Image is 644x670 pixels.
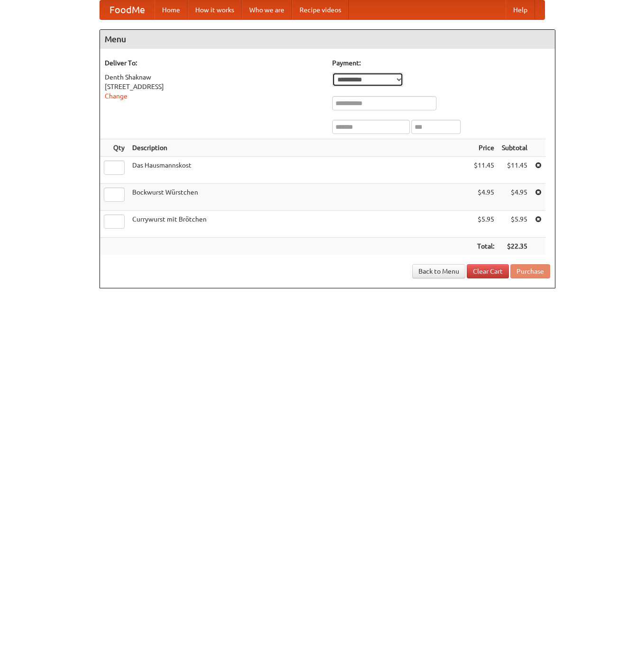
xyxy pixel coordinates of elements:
h4: Menu [100,30,555,49]
td: $5.95 [498,211,531,238]
th: $22.35 [498,238,531,255]
a: How it works [188,0,242,19]
h5: Payment: [332,58,550,68]
th: Price [470,139,498,157]
td: Bockwurst Würstchen [128,184,470,211]
th: Total: [470,238,498,255]
a: Who we are [242,0,292,19]
td: $4.95 [498,184,531,211]
td: Currywurst mit Brötchen [128,211,470,238]
td: $5.95 [470,211,498,238]
th: Qty [100,139,128,157]
button: Purchase [510,264,550,278]
th: Subtotal [498,139,531,157]
a: Change [105,92,127,100]
h5: Deliver To: [105,58,323,68]
a: Back to Menu [412,264,465,278]
td: $4.95 [470,184,498,211]
td: $11.45 [470,157,498,184]
a: Recipe videos [292,0,349,19]
th: Description [128,139,470,157]
a: Clear Cart [467,264,509,278]
a: Home [154,0,188,19]
td: Das Hausmannskost [128,157,470,184]
a: FoodMe [100,0,154,19]
td: $11.45 [498,157,531,184]
div: Denth Shaknaw [105,72,323,82]
a: Help [506,0,535,19]
div: [STREET_ADDRESS] [105,82,323,91]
